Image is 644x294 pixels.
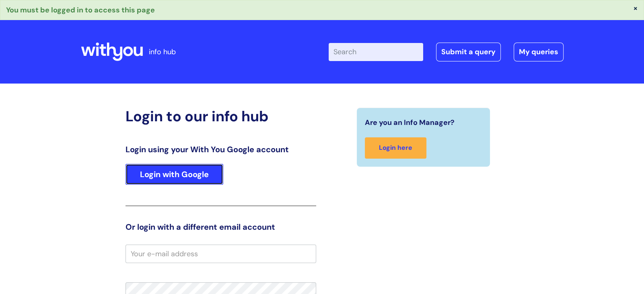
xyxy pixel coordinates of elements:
h3: Login using your With You Google account [126,145,316,154]
a: Login here [365,137,426,159]
p: info hub [149,45,176,58]
a: Login with Google [126,164,223,185]
button: × [633,4,638,12]
a: My queries [514,43,564,61]
input: Search [329,43,423,61]
h3: Or login with a different email account [126,222,316,232]
span: Are you an Info Manager? [365,116,455,129]
a: Submit a query [436,43,501,61]
h2: Login to our info hub [126,108,316,125]
input: Your e-mail address [126,245,316,263]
